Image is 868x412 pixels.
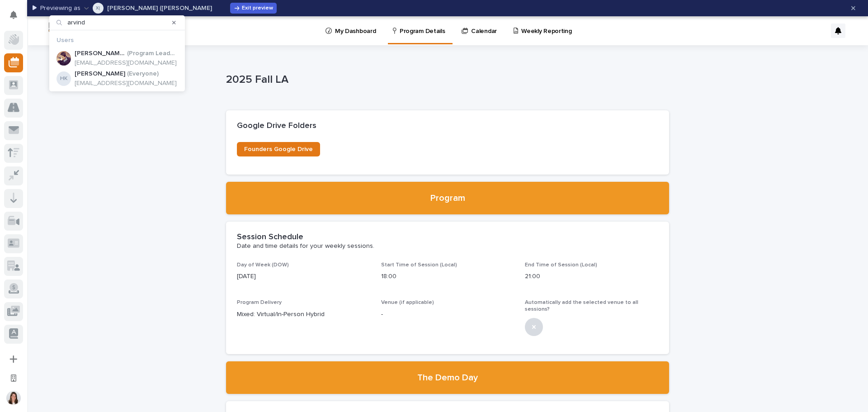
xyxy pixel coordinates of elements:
p: Previewing as [40,5,80,12]
p: [DATE] [237,272,370,281]
a: My Dashboard [325,16,380,44]
p: ( Everyone ) [127,70,159,78]
a: Program Details [392,16,449,43]
p: 21:00 [525,272,658,281]
span: Day of Week (DOW) [237,262,289,268]
p: [PERSON_NAME] ([PERSON_NAME] [107,5,212,11]
img: Workspace Logo [47,20,83,37]
p: ( Program Leader ) [127,50,178,57]
input: Search for role or user [53,15,181,30]
p: Mixed: Virtual/In-Person Hybrid [237,310,370,319]
p: 18:00 [381,272,514,281]
div: Notifications [11,11,23,25]
p: My Dashboard [335,16,376,35]
button: Notifications [4,5,23,24]
p: - [381,310,514,319]
div: Xulin (Leon) Guo [96,3,100,14]
h2: Session Schedule [237,232,303,242]
p: [PERSON_NAME] [75,50,125,57]
img: Arvind Murthy [57,51,71,66]
p: Calendar [471,16,497,35]
button: users-avatar [4,388,23,407]
p: [EMAIL_ADDRESS][DOMAIN_NAME] [75,59,178,67]
span: End Time of Session (Local) [525,262,597,268]
p: Program Details [400,16,445,35]
a: Founders Google Drive [237,142,320,156]
h2: Program [430,193,465,204]
span: Exit preview [242,5,273,11]
h2: The Demo Day [417,372,478,383]
span: Start Time of Session (Local) [381,262,457,268]
span: Program Delivery [237,300,282,305]
span: Founders Google Drive [244,146,313,152]
div: Arvind Murthy[PERSON_NAME](Program Leader)[EMAIL_ADDRESS][DOMAIN_NAME] [49,47,185,70]
h2: Google Drive Folders [237,121,316,131]
button: Open workspace settings [4,369,23,388]
a: Weekly Reporting [513,16,576,44]
p: Date and time details for your weekly sessions. [237,242,655,251]
div: Harvinder Kaur [60,71,68,86]
p: [PERSON_NAME] [75,70,125,78]
div: Harvinder Kaur[PERSON_NAME](Everyone)[EMAIL_ADDRESS][DOMAIN_NAME] [49,67,185,90]
p: [EMAIL_ADDRESS][DOMAIN_NAME] [75,80,177,87]
p: Weekly Reporting [521,16,571,35]
span: Automatically add the selected venue to all sessions? [525,300,638,312]
a: Calendar [461,16,501,44]
span: Venue (if applicable) [381,300,434,305]
p: 2025 Fall LA [226,73,665,86]
button: Add a new app... [4,350,23,369]
p: Users [57,37,74,44]
button: Xulin (Leon) Guo[PERSON_NAME] ([PERSON_NAME] [84,1,212,15]
button: Exit preview [230,3,277,14]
